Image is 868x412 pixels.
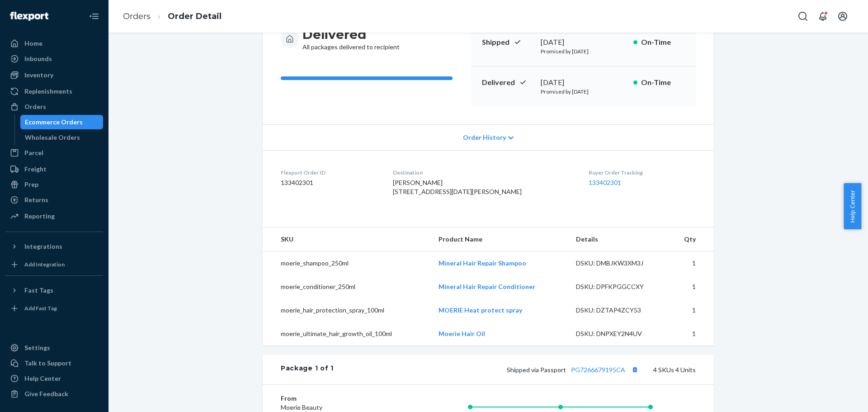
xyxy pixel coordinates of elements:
button: Open notifications [814,7,832,25]
a: Parcel [5,146,103,160]
div: DSKU: DMBJKW3XM3J [576,259,661,268]
p: Promised by [DATE] [541,47,626,55]
a: Mineral Hair Repair Conditioner [439,283,535,290]
a: Add Integration [5,257,103,272]
div: Add Integration [24,260,65,268]
a: 133402301 [589,179,621,186]
div: 4 SKUs 4 Units [334,364,696,375]
a: Home [5,36,103,51]
td: moerie_conditioner_250ml [263,275,431,298]
a: Returns [5,193,103,207]
dt: From [281,394,389,403]
button: Fast Tags [5,283,103,298]
div: Talk to Support [24,359,71,368]
div: Fast Tags [24,286,53,295]
div: Integrations [24,242,62,251]
div: Reporting [24,212,55,221]
button: Close Navigation [85,7,103,25]
button: Copy tracking number [629,364,641,375]
div: Replenishments [24,87,72,96]
span: Order History [463,133,506,142]
td: moerie_hair_protection_spray_100ml [263,298,431,322]
a: Prep [5,177,103,192]
a: Help Center [5,371,103,386]
p: Promised by [DATE] [541,88,626,95]
a: Moerie Hair Oil [439,330,485,337]
div: Prep [24,180,38,189]
td: moerie_shampoo_250ml [263,251,431,275]
p: Shipped [482,37,533,47]
div: Orders [24,102,46,111]
p: On-Time [641,77,685,88]
th: Qty [668,227,714,251]
div: Give Feedback [24,389,68,398]
img: Flexport logo [10,12,48,21]
div: Freight [24,165,47,174]
button: Help Center [844,183,861,229]
th: Product Name [431,227,569,251]
th: Details [569,227,668,251]
td: 1 [668,322,714,346]
div: Inventory [24,71,53,80]
div: DSKU: DPFKPGGCCXY [576,282,661,291]
th: SKU [263,227,431,251]
div: Wholesale Orders [25,133,80,142]
a: Freight [5,162,103,176]
a: Orders [5,99,103,114]
dt: Flexport Order ID [281,169,378,176]
div: [DATE] [541,37,626,47]
div: DSKU: DZTAP4ZCY53 [576,306,661,315]
a: Inventory [5,68,103,82]
dt: Destination [393,169,575,176]
div: Parcel [24,148,43,157]
dt: Buyer Order Tracking [589,169,696,176]
a: Talk to Support [5,356,103,370]
div: Inbounds [24,54,52,63]
a: Wholesale Orders [20,130,104,145]
td: moerie_ultimate_hair_growth_oil_100ml [263,322,431,346]
td: 1 [668,298,714,322]
h3: Delivered [302,26,400,43]
dd: 133402301 [281,178,378,187]
div: [DATE] [541,77,626,88]
div: Help Center [24,374,61,383]
div: Home [24,39,42,48]
a: Reporting [5,209,103,223]
p: Delivered [482,77,533,88]
a: Replenishments [5,84,103,99]
td: 1 [668,251,714,275]
p: On-Time [641,37,685,47]
a: Order Detail [168,11,222,21]
div: DSKU: DNPXEY2N4UV [576,329,661,338]
div: Ecommerce Orders [25,118,83,127]
a: Ecommerce Orders [20,115,104,129]
span: [PERSON_NAME] [STREET_ADDRESS][DATE][PERSON_NAME] [393,179,522,195]
button: Open account menu [834,7,852,25]
div: Package 1 of 1 [281,364,334,375]
div: Settings [24,343,50,352]
a: Add Fast Tag [5,301,103,316]
div: Add Fast Tag [24,304,57,312]
td: 1 [668,275,714,298]
button: Open Search Box [794,7,812,25]
a: Settings [5,341,103,355]
a: PG7266679195CA [571,366,625,374]
ol: breadcrumbs [116,3,229,30]
a: Mineral Hair Repair Shampoo [439,259,526,267]
button: Integrations [5,239,103,254]
button: Give Feedback [5,387,103,401]
span: Shipped via Passport [507,366,641,374]
a: Orders [123,11,151,21]
div: All packages delivered to recipient [302,26,400,52]
div: Returns [24,195,48,204]
a: Inbounds [5,52,103,66]
a: MOERIE Heat protect spray [439,306,522,314]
